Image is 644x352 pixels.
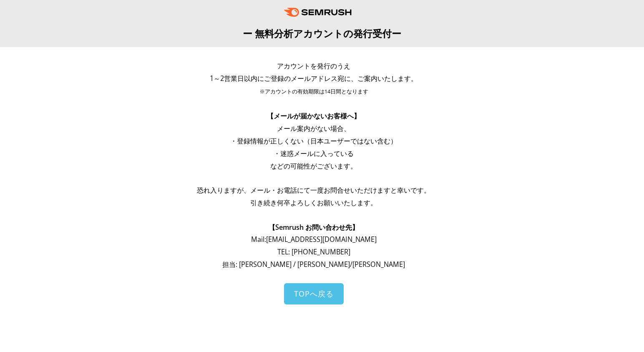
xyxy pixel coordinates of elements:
span: Mail: [EMAIL_ADDRESS][DOMAIN_NAME] [251,235,377,244]
span: ※アカウントの有効期限は14日間となります [259,88,368,95]
span: 引き続き何卒よろしくお願いいたします。 [250,198,377,207]
span: ・登録情報が正しくない（日本ユーザーではない含む） [230,136,397,146]
span: ー 無料分析アカウントの発行受付ー [243,27,401,40]
span: アカウントを発行のうえ [277,61,350,70]
span: メール案内がない場合、 [277,124,350,133]
span: 担当: [PERSON_NAME] / [PERSON_NAME]/[PERSON_NAME] [222,260,405,269]
span: ・迷惑メールに入っている [274,149,354,158]
span: TOPへ戻る [294,289,334,299]
span: TEL: [PHONE_NUMBER] [277,247,350,256]
span: 【メールが届かないお客様へ】 [267,111,360,121]
span: 【Semrush お問い合わせ先】 [269,223,359,232]
a: TOPへ戻る [284,283,344,304]
span: 1～2営業日以内にご登録のメールアドレス宛に、ご案内いたします。 [210,74,418,83]
span: などの可能性がございます。 [270,161,357,171]
span: 恐れ入りますが、メール・お電話にて一度お問合せいただけますと幸いです。 [197,186,430,195]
